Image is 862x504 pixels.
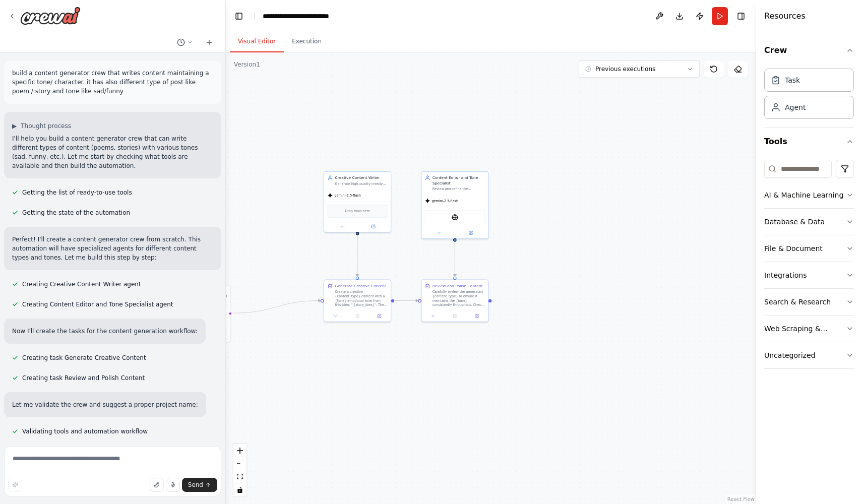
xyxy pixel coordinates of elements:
[234,60,260,69] div: Version 1
[230,31,284,52] button: Visual Editor
[335,175,388,180] div: Creative Content Writer
[764,156,854,377] div: Tools
[764,289,854,315] button: Search & Research
[233,457,247,470] button: zoom out
[452,214,458,221] img: EXASearchTool
[595,65,655,73] span: Previous executions
[182,478,217,492] button: Send
[358,223,389,230] button: Open in side panel
[764,262,854,288] button: Integrations
[764,128,854,156] button: Tools
[335,290,388,307] div: Create a creative {content_type} content with a {tone} emotional tone from this idea: " {story_id...
[334,193,360,198] span: gemini-2.5-flash
[433,290,485,307] div: Carefully review the generated {content_type} to ensure it maintains the {tone} consistently thro...
[150,478,164,492] button: Upload files
[370,313,389,320] button: Open in side panel
[764,350,815,360] div: Uncategorized
[444,313,466,320] button: No output available
[355,235,360,277] g: Edge from be522041-53f2-4005-8d13-67e37f977448 to 1592bca1-8187-4d9e-a7c7-23f5d346d06a
[22,188,132,197] span: Getting the list of ready-to-use tools
[21,122,71,130] span: Thought process
[421,280,488,322] div: Review and Polish ContentCarefully review the generated {content_type} to ensure it maintains the...
[335,283,386,289] div: Generate Creative Content
[12,69,213,96] p: build a content generator crew that writes content maintaining a specific tone/ character. it has...
[12,327,198,336] p: Now I'll create the tasks for the content generation workflow:
[452,241,458,277] g: Edge from fceee7be-e7c9-4110-a4e4-12e291679e79 to 29d03c54-bc9c-48d2-ba7f-43dccc9a7a64
[175,285,231,342] div: TriggersNo triggers configured
[764,297,831,307] div: Search & Research
[764,324,846,334] div: Web Scraping & Browsing
[191,289,227,294] h3: Triggers
[233,470,247,483] button: fit view
[233,444,247,496] div: React Flow controls
[22,209,130,217] span: Getting the state of the automation
[433,187,485,192] div: Review and refine the generated {content_type} to ensure it perfectly matches the requested {tone...
[579,60,700,78] button: Previous executions
[233,444,247,457] button: zoom in
[201,36,217,48] button: Start a new chat
[433,175,485,185] div: Content Editor and Tone Specialist
[324,280,391,322] div: Generate Creative ContentCreate a creative {content_type} content with a {tone} emotional tone fr...
[22,374,145,382] span: Creating task Review and Polish Content
[346,313,368,320] button: No output available
[785,102,806,112] div: Agent
[12,122,17,130] span: ▶
[232,298,321,316] g: Edge from triggers to 1592bca1-8187-4d9e-a7c7-23f5d346d06a
[764,342,854,368] button: Uncategorized
[432,199,458,203] span: gemini-2.5-flash
[12,122,71,130] button: ▶Thought process
[335,181,388,186] div: Generate high-quality creative content including {content_type} (poems, stories, articles) while ...
[727,496,755,502] a: React Flow attribution
[22,427,148,435] span: Validating tools and automation workflow
[22,354,146,362] span: Creating task Generate Creative Content
[263,11,329,21] nav: breadcrumb
[764,217,825,227] div: Database & Data
[433,283,483,289] div: Review and Polish Content
[734,9,748,23] button: Hide right sidebar
[8,478,22,492] button: Improve this prompt
[284,31,330,52] button: Execution
[22,300,173,308] span: Creating Content Editor and Tone Specialist agent
[166,478,180,492] button: Click to speak your automation idea
[764,209,854,235] button: Database & Data
[785,75,800,85] div: Task
[764,36,854,65] button: Crew
[467,313,486,320] button: Open in side panel
[764,190,843,200] div: AI & Machine Learning
[421,171,488,239] div: Content Editor and Tone SpecialistReview and refine the generated {content_type} to ensure it per...
[232,9,246,23] button: Hide left sidebar
[764,270,807,280] div: Integrations
[764,10,806,22] h4: Resources
[20,7,81,25] img: Logo
[12,235,213,262] p: Perfect! I'll create a content generator crew from scratch. This automation will have specialized...
[764,65,854,127] div: Crew
[345,209,370,214] span: Drop tools here
[173,36,197,48] button: Switch to previous chat
[191,294,227,299] p: No triggers configured
[394,298,418,303] g: Edge from 1592bca1-8187-4d9e-a7c7-23f5d346d06a to 29d03c54-bc9c-48d2-ba7f-43dccc9a7a64
[764,235,854,262] button: File & Document
[764,316,854,342] button: Web Scraping & Browsing
[12,400,198,409] p: Let me validate the crew and suggest a proper project name:
[12,134,213,170] p: I'll help you build a content generator crew that can write different types of content (poems, st...
[764,243,823,254] div: File & Document
[188,481,203,489] span: Send
[324,171,391,232] div: Creative Content WriterGenerate high-quality creative content including {content_type} (poems, st...
[233,483,247,496] button: toggle interactivity
[764,182,854,208] button: AI & Machine Learning
[22,280,141,288] span: Creating Creative Content Writer agent
[455,230,486,236] button: Open in side panel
